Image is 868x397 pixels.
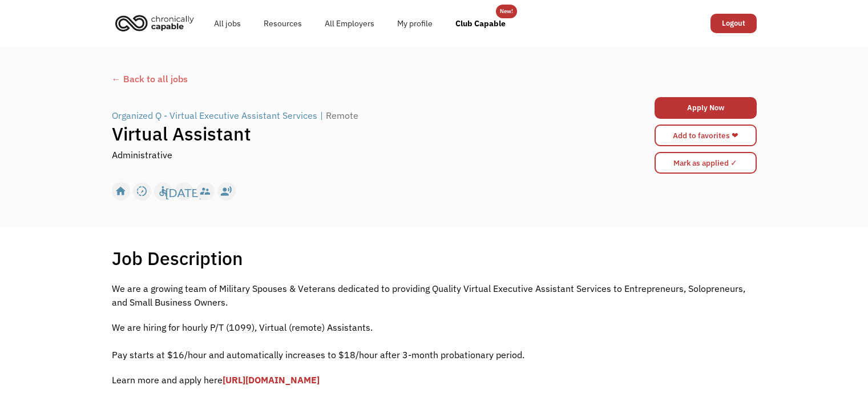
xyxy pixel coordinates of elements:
div: supervisor_account [199,183,211,200]
input: Mark as applied ✓ [655,152,757,174]
p: We are a growing team of Military Spouses & Veterans dedicated to providing Quality Virtual Execu... [112,282,757,309]
img: Chronically Capable logo [112,10,197,35]
a: Resources [252,5,313,42]
div: slow_motion_video [136,183,148,200]
div: accessible [157,183,169,200]
a: Club Capable [444,5,517,42]
p: We are hiring for hourly P/T (1099), Virtual (remote) Assistants. ‍ Pay starts at $16/hour and au... [112,320,757,362]
div: Remote [326,109,358,122]
a: All jobs [203,5,252,42]
a: Logout [710,14,757,33]
div: New! [500,5,513,18]
h1: Job Description [112,247,243,270]
div: Organized Q - Virtual Executive Assistant Services [112,109,317,122]
div: [DATE] [165,183,203,200]
form: Mark as applied form [655,149,757,177]
a: My profile [386,5,444,42]
div: Administrative [112,148,172,162]
div: record_voice_over [220,183,232,200]
a: All Employers [313,5,386,42]
a: home [112,10,203,35]
div: | [320,109,323,122]
a: Organized Q - Virtual Executive Assistant Services|Remote [112,109,361,122]
a: ← Back to all jobs [112,72,757,86]
p: Learn more and apply here [112,373,757,387]
h1: Virtual Assistant [112,122,596,145]
a: Apply Now [655,97,757,119]
a: Add to favorites ❤ [655,125,757,146]
a: [URL][DOMAIN_NAME] [223,374,320,386]
div: home [115,183,127,200]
